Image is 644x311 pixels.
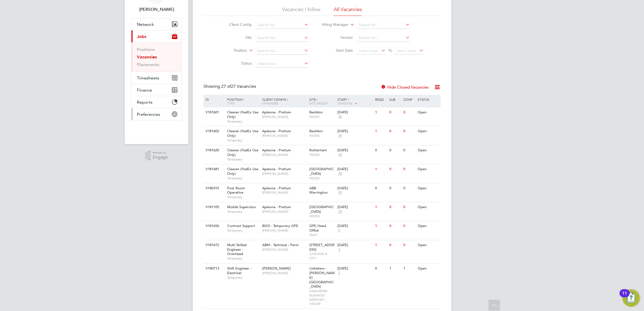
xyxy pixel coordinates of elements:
span: Temporary [227,228,259,233]
div: Open [416,164,440,174]
span: 39 [337,209,343,214]
label: Hiring Manager [317,22,348,27]
input: Search for... [255,34,309,42]
span: FMS1 [309,233,335,237]
span: Apleona - Pretium [262,148,291,152]
div: V181656 [204,221,223,231]
div: [DATE] [337,110,372,115]
div: 0 [402,221,416,231]
button: Open Resource Center, 11 new notifications [622,289,640,307]
span: LONODN & CITY [309,252,335,260]
span: Jobs [137,34,146,39]
button: Finance [131,84,182,96]
span: FEDEX [309,134,335,138]
div: [DATE] [337,205,372,209]
span: [STREET_ADDRESS] [309,243,334,252]
div: Conf [402,95,416,104]
span: [GEOGRAPHIC_DATA] [309,205,334,214]
span: Cleaner (FedEx Use Only) [227,148,258,157]
div: 0 [388,126,402,136]
label: Vendor [322,35,353,40]
div: Start / [336,95,374,108]
div: Open [416,240,440,250]
input: Search for... [357,34,410,42]
div: V181601 [204,107,223,117]
div: 0 [402,126,416,136]
span: 5 [337,228,341,233]
div: Sub [388,95,402,104]
div: 0 [388,145,402,155]
button: Reports [131,96,182,108]
div: V181105 [204,202,223,212]
a: Vacancies [137,54,157,60]
div: Open [416,202,440,212]
span: Preferences [137,112,160,117]
div: 0 [374,264,388,274]
span: [PERSON_NAME] [262,134,307,138]
label: Site [221,35,252,40]
div: Site / [308,95,336,108]
span: Temporary [227,209,259,214]
span: ABM - Technical : Perm [262,243,299,247]
span: Temporary [227,119,259,124]
div: Open [416,183,440,193]
span: [GEOGRAPHIC_DATA] [309,167,334,176]
span: 3 [337,247,341,252]
span: Finance [137,88,152,93]
span: Select date [397,48,416,53]
div: 0 [402,183,416,193]
span: Rotherham [309,148,327,152]
span: Type [227,101,235,105]
label: Start Date [322,48,353,53]
li: All Vacancies [334,6,362,16]
div: Status [416,95,440,104]
span: [PERSON_NAME] [262,247,307,252]
span: Post Room Operative [227,186,245,195]
span: FEDEX [309,214,335,218]
span: LINKLATERS BUSINESS SERVICES - 100228 [309,289,335,306]
div: [DATE] [337,224,372,228]
span: [PERSON_NAME] [262,209,307,214]
div: 0 [388,202,402,212]
div: 1 [374,126,388,136]
div: 0 [402,107,416,117]
span: Network [137,22,154,27]
div: Jobs [131,42,182,72]
div: Reqd [374,95,388,104]
span: Apleona - Pretium [262,186,291,190]
span: 39 [337,115,343,119]
span: 39 [337,134,343,138]
input: Search for... [357,21,410,29]
div: [DATE] [337,266,372,271]
span: 2 [337,271,341,275]
button: Network [131,18,182,30]
span: Timesheets [137,75,159,81]
div: Open [416,107,440,117]
label: Hide Closed Vacancies [381,85,429,90]
div: [DATE] [337,243,372,247]
span: Cleaner (FedEx Use Only) [227,167,258,176]
span: Apleona - Pretium [262,110,291,114]
span: Basildon [309,129,323,133]
span: Site Group [309,101,328,105]
span: Select date [359,48,378,53]
div: 0 [374,183,388,193]
div: 0 [402,240,416,250]
button: Timesheets [131,72,182,84]
label: Client Config [221,22,252,27]
img: fastbook-logo-retina.png [131,126,182,134]
div: [DATE] [337,186,372,191]
div: [DATE] [337,129,372,134]
div: V181620 [204,145,223,155]
div: 0 [388,107,402,117]
span: Cleaner (FedEx Use Only) [227,110,258,119]
div: V181602 [204,126,223,136]
div: 0 [388,221,402,231]
span: Temporary [227,176,259,180]
div: 1 [374,240,388,250]
div: 0 [402,202,416,212]
div: 1 [402,264,416,274]
span: [PERSON_NAME] [262,228,307,233]
label: Position [216,48,247,53]
span: Vendors [337,101,352,105]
